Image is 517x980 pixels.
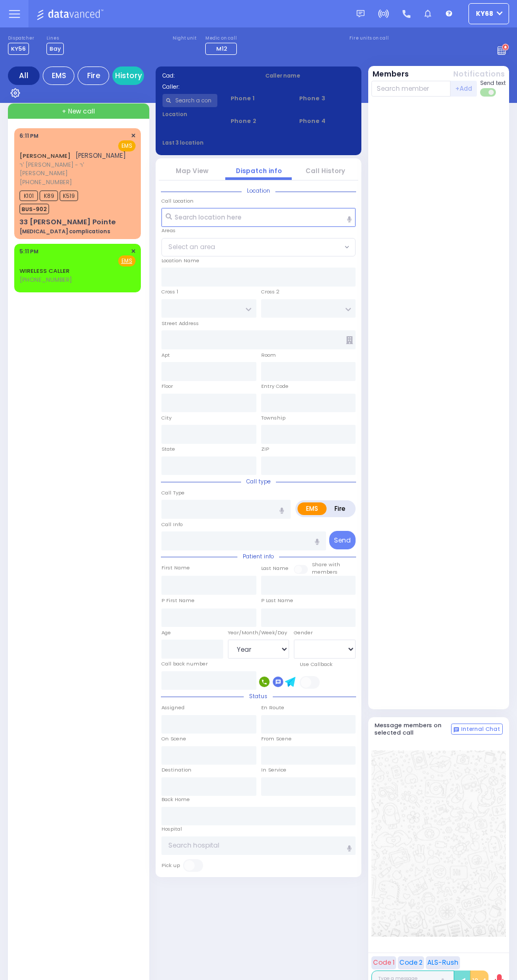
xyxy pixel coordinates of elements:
[261,735,292,743] label: From Scene
[312,561,340,568] small: Share with
[346,336,353,344] span: Other building occupants
[161,227,176,234] label: Areas
[231,94,286,103] span: Phone 1
[118,140,136,151] span: EMS
[20,217,116,227] div: 33 [PERSON_NAME] Pointe
[162,83,252,91] label: Caller:
[162,72,252,80] label: Cad:
[60,191,78,201] span: K519
[242,187,275,195] span: Location
[357,10,365,18] img: message.svg
[261,414,285,422] label: Township
[20,191,38,201] span: K101
[241,478,276,486] span: Call type
[161,704,185,711] label: Assigned
[20,178,72,186] span: [PHONE_NUMBER]
[261,288,280,296] label: Cross 2
[161,489,185,497] label: Call Type
[161,414,171,422] label: City
[294,629,313,636] label: Gender
[78,66,109,85] div: Fire
[8,35,34,42] label: Dispatcher
[468,3,509,24] button: ky68
[480,79,506,87] span: Send text
[228,629,290,636] div: Year/Month/Week/Day
[161,383,173,390] label: Floor
[121,257,132,265] u: EMS
[236,166,282,175] a: Dispatch info
[161,597,195,604] label: P First Name
[237,553,279,560] span: Patient info
[161,796,190,803] label: Back Home
[20,204,49,214] span: BUS-902
[161,735,186,743] label: On Scene
[244,692,273,700] span: Status
[261,766,286,774] label: In Service
[20,275,72,284] span: [PHONE_NUMBER]
[20,160,132,178] span: ר' [PERSON_NAME] - ר' [PERSON_NAME]
[461,726,500,733] span: Internal Chat
[162,94,218,107] input: Search a contact
[46,43,64,55] span: Bay
[161,766,192,774] label: Destination
[161,825,182,833] label: Hospital
[161,629,171,636] label: Age
[20,132,39,140] span: 6:11 PM
[161,521,183,528] label: Call Info
[326,502,354,515] label: Fire
[371,956,396,969] button: Code 1
[261,565,289,572] label: Last Name
[20,151,71,160] a: [PERSON_NAME]
[173,35,196,42] label: Night unit
[265,72,355,80] label: Caller name
[305,166,345,175] a: Call History
[205,35,240,42] label: Medic on call
[161,351,170,359] label: Apt
[454,727,459,732] img: comment-alt.png
[176,166,208,175] a: Map View
[216,44,227,53] span: M12
[476,9,493,18] span: ky68
[40,191,58,201] span: K89
[372,69,409,80] button: Members
[8,66,40,85] div: All
[453,69,505,80] button: Notifications
[480,87,497,98] label: Turn off text
[161,257,199,264] label: Location Name
[299,117,355,126] span: Phone 4
[451,724,503,735] button: Internal Chat
[162,139,259,147] label: Last 3 location
[168,242,215,252] span: Select an area
[36,7,107,21] img: Logo
[46,35,64,42] label: Lines
[161,660,208,668] label: Call back number
[261,704,284,711] label: En Route
[20,267,70,275] a: WIRELESS CALLER
[371,81,451,97] input: Search member
[161,836,356,855] input: Search hospital
[231,117,286,126] span: Phone 2
[261,445,269,453] label: ZIP
[8,43,29,55] span: KY56
[329,531,356,549] button: Send
[20,227,110,235] div: [MEDICAL_DATA] complications
[43,66,74,85] div: EMS
[20,248,39,255] span: 5:11 PM
[261,351,276,359] label: Room
[349,35,389,42] label: Fire units on call
[161,208,356,227] input: Search location here
[161,862,180,869] label: Pick up
[375,722,452,736] h5: Message members on selected call
[261,597,293,604] label: P Last Name
[161,320,199,327] label: Street Address
[161,288,178,296] label: Cross 1
[426,956,460,969] button: ALS-Rush
[75,151,126,160] span: [PERSON_NAME]
[112,66,144,85] a: History
[161,197,194,205] label: Call Location
[131,247,136,256] span: ✕
[161,564,190,572] label: First Name
[162,110,218,118] label: Location
[398,956,424,969] button: Code 2
[300,661,332,668] label: Use Callback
